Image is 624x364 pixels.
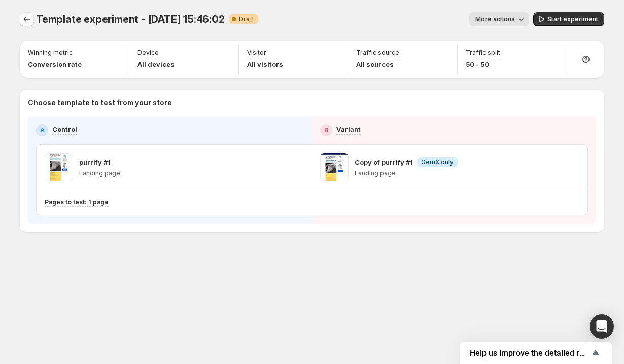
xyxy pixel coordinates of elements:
[547,15,598,23] span: Start experiment
[45,198,109,206] p: Pages to test: 1 page
[79,169,120,177] p: Landing page
[28,98,596,108] p: Choose template to test from your store
[28,49,73,57] p: Winning metric
[470,347,602,359] button: Show survey - Help us improve the detailed report for A/B campaigns
[79,157,111,167] p: purrify #1
[469,12,529,26] button: More actions
[421,158,454,166] span: GemX only
[324,126,328,134] h2: B
[336,124,361,134] p: Variant
[20,12,34,26] button: Experiments
[475,15,515,23] span: More actions
[28,59,82,69] p: Conversion rate
[356,49,399,57] p: Traffic source
[466,49,500,57] p: Traffic split
[590,314,614,339] div: Open Intercom Messenger
[239,15,254,23] span: Draft
[355,157,413,167] p: Copy of purrify #1
[533,12,604,26] button: Start experiment
[356,59,399,69] p: All sources
[470,348,590,358] span: Help us improve the detailed report for A/B campaigns
[466,59,500,69] p: 50 - 50
[40,126,45,134] h2: A
[52,124,77,134] p: Control
[45,153,73,181] img: purrify #1
[355,169,458,177] p: Landing page
[247,49,266,57] p: Visitor
[137,49,159,57] p: Device
[36,13,225,25] span: Template experiment - [DATE] 15:46:02
[247,59,283,69] p: All visitors
[320,153,349,181] img: Copy of purrify #1
[137,59,175,69] p: All devices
